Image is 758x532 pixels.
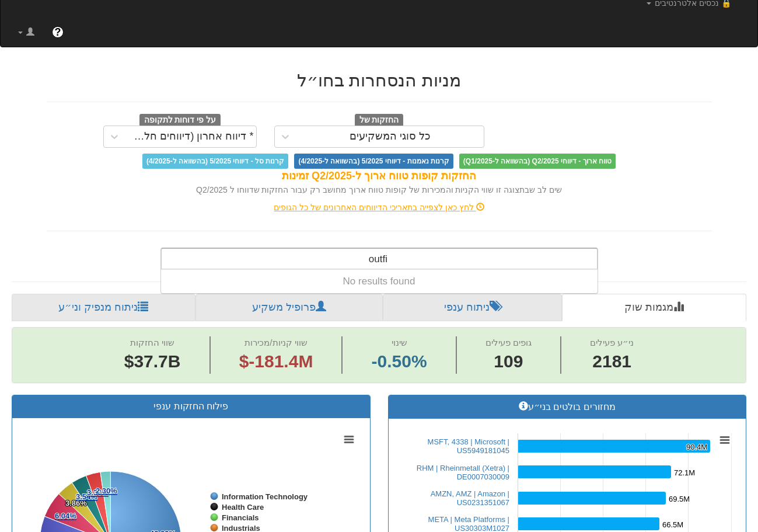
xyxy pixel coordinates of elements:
tspan: 6.04% [55,512,76,520]
span: קרנות סל - דיווחי 5/2025 (בהשוואה ל-4/2025) [142,154,288,169]
span: החזקות של [355,114,404,127]
tspan: Financials [222,513,259,522]
a: AMZN, AMZ | Amazon | US0231351067 [431,489,509,507]
span: שינוי [392,338,407,347]
span: -0.50% [372,349,427,374]
div: החזקות קופות טווח ארוך ל-Q2/2025 זמינות [47,169,712,184]
tspan: 72.1M [674,468,695,477]
tspan: Health Care [222,503,264,512]
tspan: 3.86% [65,499,87,507]
span: קרנות נאמנות - דיווחי 5/2025 (בהשוואה ל-4/2025) [294,154,453,169]
a: ? [43,18,72,47]
span: שווי החזקות [130,338,174,347]
span: גופים פעילים [485,338,532,347]
a: MSFT, 4338 | Microsoft | US5949181045 [428,437,509,455]
h3: פילוח החזקות ענפי [21,401,361,412]
span: על פי דוחות לתקופה [139,114,221,127]
tspan: 66.5M [662,520,683,529]
div: No results found [161,270,598,293]
h2: מניות הנסחרות בחו״ל [47,71,712,90]
a: ניתוח ענפי [383,294,563,322]
a: פרופיל משקיע [195,294,383,322]
tspan: 90.4M [686,443,707,451]
span: $-181.4M [239,352,313,371]
div: לחץ כאן לצפייה בתאריכי הדיווחים האחרונים של כל הגופים [38,201,721,213]
span: 109 [485,349,532,374]
tspan: 2.30% [96,486,117,495]
span: ני״ע פעילים [590,338,634,347]
tspan: Information Technology [222,492,308,501]
span: שווי קניות/מכירות [244,338,307,347]
div: כל סוגי המשקיעים [350,131,431,142]
tspan: 69.5M [669,495,690,503]
div: שים לב שבתצוגה זו שווי הקניות והמכירות של קופות טווח ארוך מחושב רק עבור החזקות שדווחו ל Q2/2025 [47,184,712,196]
span: טווח ארוך - דיווחי Q2/2025 (בהשוואה ל-Q1/2025) [459,154,616,169]
a: מגמות שוק [562,294,746,322]
div: * דיווח אחרון (דיווחים חלקיים) [128,131,254,142]
span: $37.7B [124,352,181,371]
a: RHM | Rheinmetall (Xetra) | DE0007030009 [417,464,509,481]
h3: מחזורים בולטים בני״ע [397,401,738,412]
span: ? [54,26,61,38]
a: ניתוח מנפיק וני״ע [12,294,195,322]
span: 2181 [590,349,634,374]
tspan: 3.54% [76,492,97,501]
tspan: 3.30% [87,488,109,497]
